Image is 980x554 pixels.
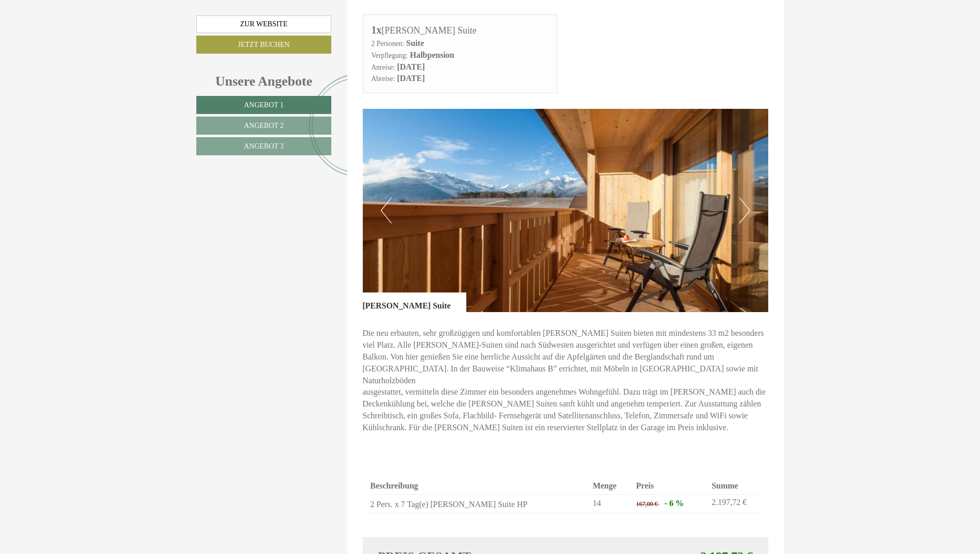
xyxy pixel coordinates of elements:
[371,63,395,71] small: Anreise:
[196,15,331,33] a: Zur Website
[371,40,404,47] small: 2 Personen:
[397,74,425,83] b: [DATE]
[196,36,331,54] a: Jetzt buchen
[244,101,283,109] span: Angebot 1
[739,198,750,223] button: Next
[371,23,549,38] div: [PERSON_NAME] Suite
[707,494,761,513] td: 2.197,72 €
[371,75,395,83] small: Abreise:
[632,478,708,494] th: Preis
[406,39,424,47] b: Suite
[397,62,425,71] b: [DATE]
[371,24,382,36] b: 1x
[371,52,408,59] small: Verpflegung:
[636,500,658,508] span: 167,00 €
[196,72,331,91] div: Unsere Angebote
[370,494,589,513] td: 2 Pers. x 7 Tag(e) [PERSON_NAME] Suite HP
[410,51,454,59] b: Halbpension
[370,478,589,494] th: Beschreibung
[588,478,632,494] th: Menge
[244,122,283,129] span: Angebot 2
[363,328,769,434] p: Die neu erbauten, sehr großzügigen und komfortablen [PERSON_NAME] Suiten bieten mit mindestens 33...
[588,494,632,513] td: 14
[665,499,684,508] span: - 6 %
[244,142,283,150] span: Angebot 3
[363,292,466,312] div: [PERSON_NAME] Suite
[381,198,392,223] button: Previous
[363,109,769,312] img: image
[707,478,761,494] th: Summe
